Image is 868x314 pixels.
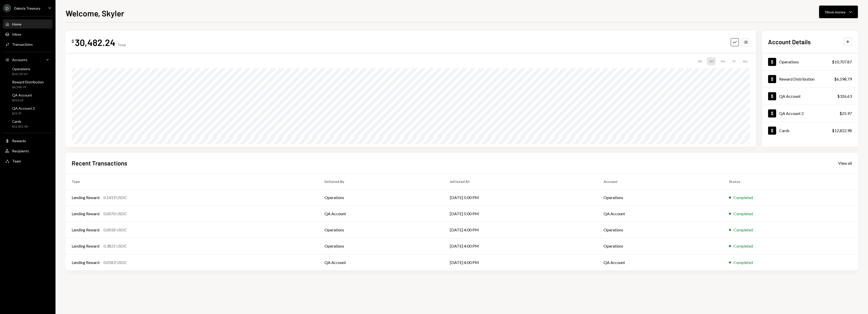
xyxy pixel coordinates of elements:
[444,254,598,270] td: [DATE] 4:00 PM
[762,122,858,139] a: Cards$12,822.98
[72,243,99,249] div: Lending Reward
[730,57,738,65] div: 1Y
[117,43,126,47] div: Total
[3,55,52,64] a: Accounts
[3,19,52,29] a: Home
[12,85,44,89] div: $6,598.79
[3,118,52,130] a: Cards$12,822.98
[3,91,52,104] a: QA Account$326.63
[838,160,852,166] a: View all
[444,189,598,206] td: [DATE] 5:00 PM
[66,8,124,18] h1: Welcome, Skyler
[103,259,127,265] div: 0.0183 USDC
[695,57,704,65] div: 1W
[3,4,11,12] div: D
[12,98,32,103] div: $326.63
[12,80,44,84] div: Reward Distribution
[12,119,28,124] div: Cards
[72,159,127,167] h2: Recent Transactions
[832,59,852,65] div: $10,707.87
[762,105,858,122] a: QA Account 2$25.97
[72,259,99,265] div: Lending Reward
[598,222,723,238] td: Operations
[832,128,852,134] div: $12,822.98
[12,32,21,36] div: Inbox
[837,93,852,99] div: $326.63
[12,67,30,71] div: Operations
[825,9,846,15] div: Move money
[103,195,127,201] div: 0.1419 USDC
[3,78,52,90] a: Reward Distribution$6,598.79
[14,6,40,10] div: Dakota Treasury
[72,39,74,44] div: $
[734,259,753,265] div: Completed
[12,149,29,153] div: Recipients
[779,128,790,133] div: Cards
[838,161,852,166] div: View all
[444,206,598,222] td: [DATE] 5:00 PM
[12,42,33,46] div: Transactions
[12,125,28,129] div: $12,822.98
[12,139,26,143] div: Rewards
[444,238,598,254] td: [DATE] 4:00 PM
[12,72,30,76] div: $10,707.87
[839,110,852,116] div: $25.97
[318,222,444,238] td: Operations
[12,58,28,62] div: Accounts
[103,243,127,249] div: 0.3825 USDC
[768,38,811,46] h2: Account Details
[598,189,723,206] td: Operations
[779,94,801,99] div: QA Account
[734,195,753,201] div: Completed
[3,105,52,117] a: QA Account 2$25.97
[3,146,52,155] a: Recipients
[779,59,799,64] div: Operations
[707,57,716,65] div: 1M
[819,6,858,18] button: Move money
[3,65,52,77] a: Operations$10,707.87
[318,173,444,189] th: Initiated By
[834,76,852,82] div: $6,598.79
[734,243,753,249] div: Completed
[103,227,127,233] div: 0.0018 USDC
[12,111,35,116] div: $25.97
[741,57,750,65] div: ALL
[318,206,444,222] td: QA Account
[762,88,858,105] a: QA Account$326.63
[75,37,115,48] div: 30,482.24
[779,77,815,81] div: Reward Distribution
[72,211,99,217] div: Lending Reward
[734,211,753,217] div: Completed
[12,106,35,110] div: QA Account 2
[72,227,99,233] div: Lending Reward
[318,254,444,270] td: QA Account
[598,238,723,254] td: Operations
[779,111,804,116] div: QA Account 2
[3,30,52,39] a: Inbox
[12,93,32,97] div: QA Account
[3,136,52,145] a: Rewards
[318,238,444,254] td: Operations
[12,22,21,26] div: Home
[3,40,52,49] a: Transactions
[318,189,444,206] td: Operations
[444,173,598,189] th: Initiated At
[3,156,52,165] a: Team
[12,159,21,163] div: Team
[444,222,598,238] td: [DATE] 4:00 PM
[598,206,723,222] td: QA Account
[734,227,753,233] div: Completed
[762,53,858,70] a: Operations$10,707.87
[723,173,858,189] th: Status
[719,57,727,65] div: 3M
[72,195,99,201] div: Lending Reward
[103,211,127,217] div: 0.0070 USDC
[66,173,318,189] th: Type
[598,173,723,189] th: Account
[598,254,723,270] td: QA Account
[762,70,858,87] a: Reward Distribution$6,598.79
